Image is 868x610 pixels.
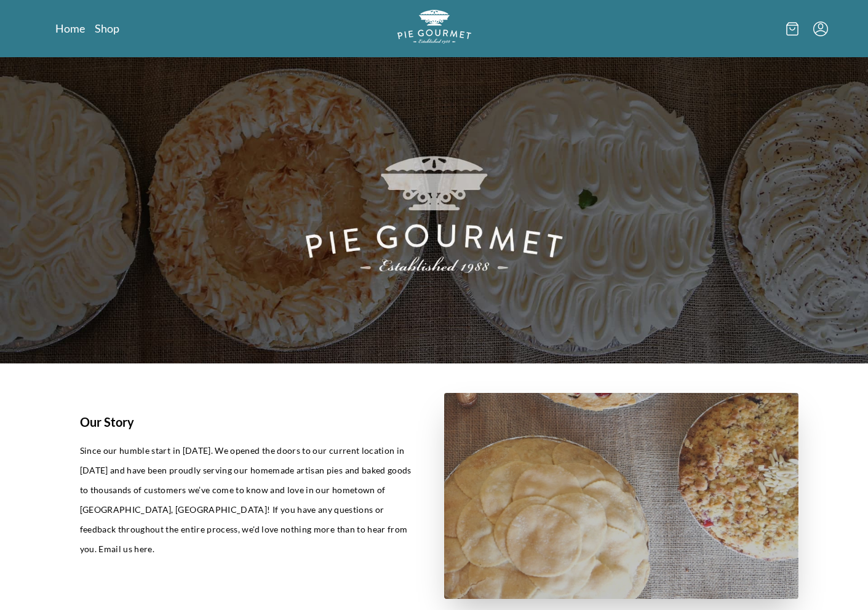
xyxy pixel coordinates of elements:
a: Logo [397,10,471,47]
a: Home [55,21,85,36]
h1: Our Story [80,413,415,431]
a: Shop [95,21,119,36]
p: Since our humble start in [DATE]. We opened the doors to our current location in [DATE] and have ... [80,441,415,559]
img: story [444,393,798,599]
img: logo [397,10,471,44]
button: Menu [813,22,828,36]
